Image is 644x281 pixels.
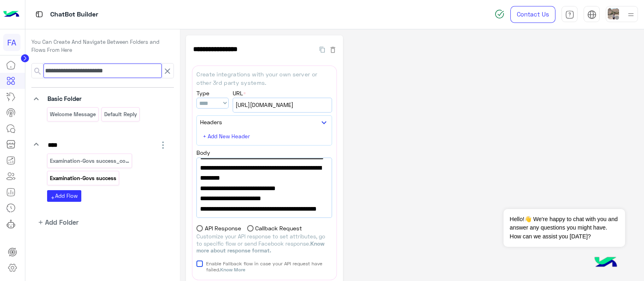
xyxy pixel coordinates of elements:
p: Create integrations with your own server or other 3rd party systems. [196,70,332,87]
i: keyboard_arrow_down [31,139,41,149]
span: "sheet_name":"examination", [200,183,328,194]
p: Default reply [104,110,138,119]
img: Logo [3,6,19,23]
span: "sheet_range":"A2:Z", [200,193,328,204]
img: tab [565,10,574,19]
i: keyboard_arrow_down [31,94,41,104]
p: You Can Create And Navigate Between Folders and Flows From Here [31,38,174,54]
img: userImage [608,8,619,19]
a: tab [561,6,578,23]
button: keyboard_arrow_down [319,117,329,127]
p: Customize your API response to set attributes, go to specific flow or send Facebook response. [196,233,332,254]
div: FA [3,34,21,51]
span: "failure_flow_name":"Examination-Govs fail", [200,204,328,224]
label: Type [196,89,209,97]
img: spinner [495,9,504,19]
a: Know more about response format. [196,240,324,254]
p: Welcome Message [49,110,96,119]
span: Add Folder [45,217,78,227]
label: Callback Request [247,224,302,232]
img: hulul-logo.png [592,249,620,277]
img: profile [626,10,636,20]
span: Basic Folder [47,95,82,102]
span: Enable Fallback flow in case your API request have failed. [206,260,332,273]
label: Headers [200,118,222,126]
label: URL [233,89,246,97]
a: Know More [220,267,245,273]
span: [URL][DOMAIN_NAME] [235,101,329,109]
button: Duplicate Flow [316,45,329,54]
button: + Add New Header [200,130,254,142]
button: addAdd Flow [47,190,81,202]
label: Body [196,148,210,157]
p: ChatBot Builder [50,9,98,20]
button: addAdd Folder [31,217,79,227]
label: API Response [196,224,241,232]
button: Delete Flow [329,45,337,54]
i: add [50,195,55,200]
span: Hello!👋 We're happy to chat with you and answer any questions you might have. How can we assist y... [504,209,625,247]
i: add [37,219,44,226]
img: tab [34,9,44,19]
img: tab [587,10,597,19]
a: Contact Us [510,6,555,23]
span: "sheet_id":"13dtGhFpn5nAkFULhsszlDkb9mC1-9tKDS4enfxCMx68", [200,163,328,183]
p: Examination-Govs success_copy_1 [49,156,130,166]
p: Examination-Govs success [49,174,117,183]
